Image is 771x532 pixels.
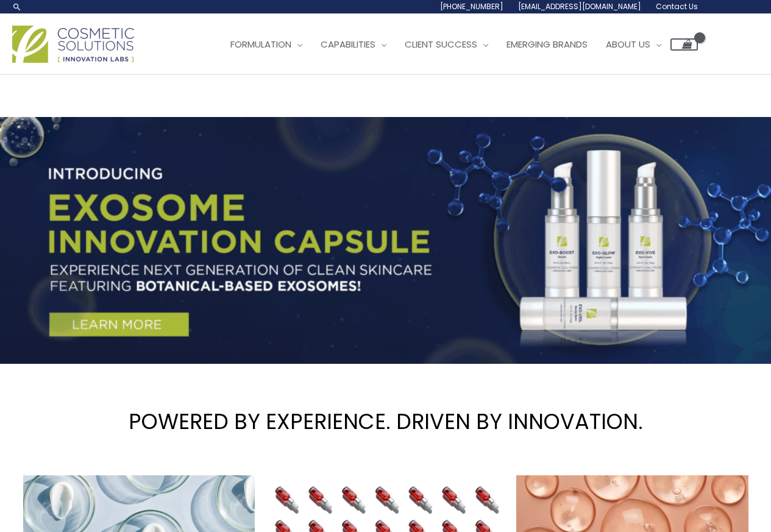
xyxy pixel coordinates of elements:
nav: Site Navigation [212,26,698,63]
span: Capabilities [321,38,375,51]
span: Contact Us [656,1,698,12]
a: Capabilities [311,26,396,63]
span: [PHONE_NUMBER] [440,1,503,12]
span: Client Success [405,38,477,51]
span: About Us [606,38,650,51]
span: [EMAIL_ADDRESS][DOMAIN_NAME] [518,1,641,12]
a: Formulation [221,26,311,63]
img: Cosmetic Solutions Logo [12,26,134,63]
span: Formulation [230,38,291,51]
a: View Shopping Cart, empty [670,38,698,51]
a: Client Success [396,26,497,63]
a: About Us [597,26,670,63]
a: Search icon link [12,2,22,12]
a: Emerging Brands [497,26,597,63]
span: Emerging Brands [506,38,588,51]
